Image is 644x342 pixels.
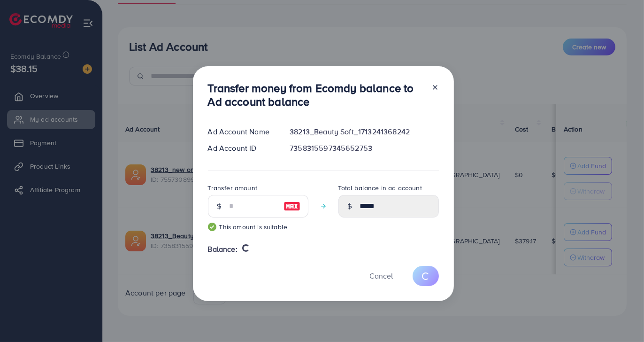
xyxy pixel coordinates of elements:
[208,183,257,193] label: Transfer amount
[208,81,424,109] h3: Transfer money from Ecomdy balance to Ad account balance
[604,300,637,335] iframe: Chat
[200,143,283,154] div: Ad Account ID
[208,244,238,255] span: Balance:
[282,126,446,137] div: 38213_Beauty Soft_1713241368242
[338,183,422,193] label: Total balance in ad account
[284,201,300,212] img: image
[282,143,446,154] div: 7358315597345652753
[200,126,283,137] div: Ad Account Name
[358,266,405,286] button: Cancel
[208,222,308,232] small: This amount is suitable
[208,223,216,231] img: guide
[370,271,393,281] span: Cancel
